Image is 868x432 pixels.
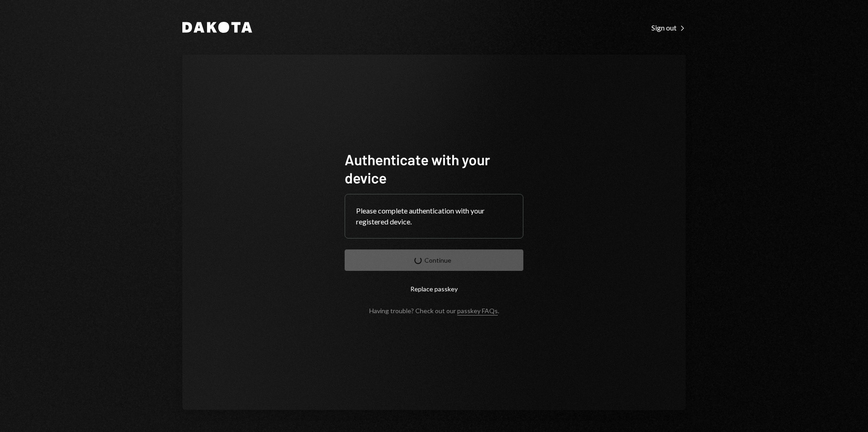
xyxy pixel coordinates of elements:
[345,278,523,300] button: Replace passkey
[457,307,498,315] a: passkey FAQs
[651,22,686,32] a: Sign out
[356,205,512,227] div: Please complete authentication with your registered device.
[369,307,499,315] div: Having trouble? Check out our .
[345,150,523,187] h1: Authenticate with your device
[651,23,686,32] div: Sign out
